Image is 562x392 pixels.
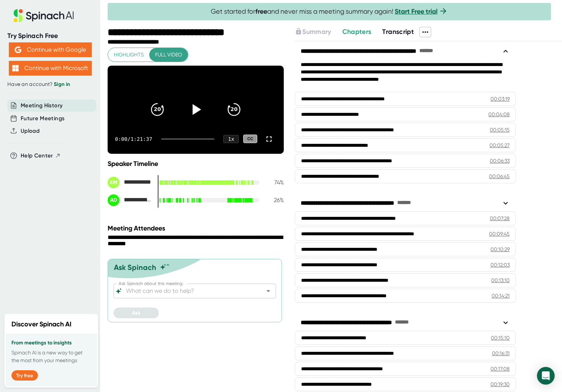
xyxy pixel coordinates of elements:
div: 00:14:21 [492,292,510,299]
button: Summary [295,27,331,37]
div: 1 x [223,135,239,143]
div: 00:05:27 [489,142,510,149]
b: free [255,7,267,15]
div: 0:00 / 1:21:37 [115,136,152,142]
div: Try Spinach Free [7,32,93,40]
button: Future Meetings [21,114,64,123]
span: Transcript [382,28,414,36]
span: Get started for and never miss a meeting summary again! [211,7,448,16]
div: 74 % [265,179,284,186]
p: Spinach AI is a new way to get the most from your meetings [11,349,91,364]
div: 00:03:19 [491,95,510,103]
button: Transcript [382,27,414,37]
span: Chapters [342,28,371,36]
a: Start Free trial [395,7,437,15]
div: Have an account? [7,81,93,88]
img: Aehbyd4JwY73AAAAAElFTkSuQmCC [15,46,21,53]
span: Ask [132,310,140,316]
div: 00:05:15 [490,126,510,133]
button: Full video [149,48,188,62]
div: Upgrade to access [295,27,342,37]
span: Summary [302,28,331,36]
div: 00:06:33 [490,157,510,164]
button: Highlights [108,48,150,62]
button: Continue with Microsoft [9,61,92,76]
button: Chapters [342,27,371,37]
div: Andrew Dinkins [108,194,152,206]
button: Meeting History [21,101,63,110]
h2: Discover Spinach AI [11,319,71,329]
div: 00:04:08 [488,111,510,118]
button: Help Center [21,152,61,160]
button: Try free [11,370,38,381]
div: 00:15:10 [491,334,510,341]
h3: From meetings to insights [11,340,91,346]
button: Open [263,286,273,296]
div: 00:12:03 [491,261,510,268]
span: Highlights [114,50,144,59]
button: Ask [114,308,159,318]
a: Sign in [54,81,70,87]
div: Speaker Timeline [108,160,284,168]
div: 00:16:31 [492,350,510,357]
div: AD [108,194,119,206]
span: Full video [155,50,182,59]
div: 00:10:29 [491,246,510,253]
span: Help Center [21,152,53,160]
div: 00:13:10 [491,277,510,284]
div: Open Intercom Messenger [537,367,555,385]
div: 00:17:08 [491,365,510,372]
button: Upload [21,127,39,135]
div: 00:19:30 [491,381,510,388]
div: 00:06:45 [489,173,510,180]
div: Ask Spinach [114,263,156,272]
div: CC [243,135,257,143]
div: 00:07:28 [490,215,510,222]
div: Meeting Attendees [108,224,286,232]
div: 00:09:45 [489,230,510,237]
div: 26 % [265,197,284,204]
input: What can we do to help? [125,286,252,296]
button: Continue with Google [9,42,92,57]
div: Kendra Mason [108,177,152,188]
div: KM [108,177,119,188]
